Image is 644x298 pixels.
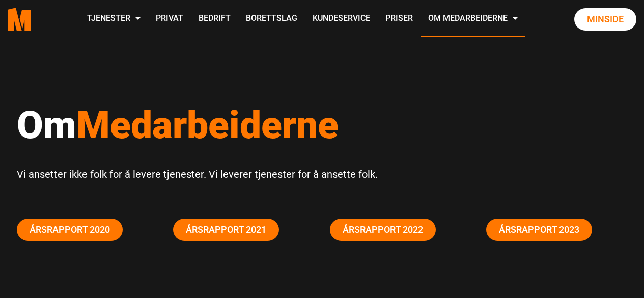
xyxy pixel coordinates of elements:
[17,166,628,183] p: Vi ansetter ikke folk for å levere tjenester. Vi leverer tjenester for å ansette folk.
[17,102,628,148] h1: Om
[148,1,191,37] a: Privat
[330,219,436,241] a: Årsrapport 2022
[305,1,378,37] a: Kundeservice
[238,1,305,37] a: Borettslag
[17,219,123,241] a: Årsrapport 2020
[574,8,636,31] a: Minside
[378,1,421,37] a: Priser
[76,102,339,147] span: Medarbeiderne
[79,1,148,37] a: Tjenester
[421,1,525,37] a: Om Medarbeiderne
[486,219,592,241] a: Årsrapport 2023
[173,219,279,241] a: Årsrapport 2021
[191,1,238,37] a: Bedrift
